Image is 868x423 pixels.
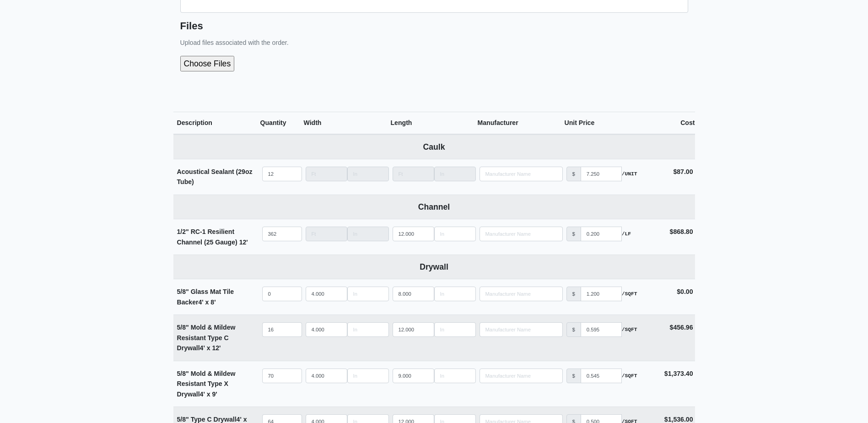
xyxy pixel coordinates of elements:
[180,20,688,32] h5: Files
[393,322,434,337] input: Length
[418,202,450,211] b: Channel
[200,344,205,352] span: 4'
[210,298,216,306] span: 8'
[622,230,631,238] strong: /LF
[243,416,247,423] span: x
[262,322,302,337] input: quantity
[177,228,248,246] strong: 1/2" RC-1 Resilient Channel (25 Gauge)
[664,370,693,377] strong: $1,373.40
[262,369,302,383] input: quantity
[180,39,289,46] small: Upload files associated with the order.
[306,167,347,181] input: Length
[664,416,693,423] strong: $1,536.00
[306,369,347,383] input: Length
[304,112,391,135] th: Width
[434,287,476,301] input: Length
[393,167,434,181] input: Length
[670,324,693,331] strong: $456.96
[566,167,581,181] div: $
[480,287,563,301] input: Search
[393,369,434,383] input: Length
[393,227,434,241] input: Length
[622,290,637,298] strong: /SQFT
[480,227,563,241] input: Search
[423,142,445,152] b: Caulk
[347,167,389,181] input: Length
[581,322,622,337] input: manufacturer
[205,298,209,306] span: x
[391,112,478,135] th: Length
[200,390,205,398] span: 4'
[581,227,622,241] input: manufacturer
[260,112,304,135] th: Quantity
[622,372,637,380] strong: /SQFT
[652,112,695,135] th: Cost
[347,369,389,383] input: Length
[478,112,565,135] th: Manufacturer
[262,167,302,181] input: quantity
[677,288,693,295] strong: $0.00
[566,369,581,383] div: $
[581,287,622,301] input: manufacturer
[670,228,693,235] strong: $868.80
[198,298,203,306] span: 4'
[581,369,622,383] input: manufacturer
[622,325,637,334] strong: /SQFT
[239,239,248,246] span: 12'
[581,167,622,181] input: manufacturer
[480,369,563,383] input: Search
[480,167,563,181] input: Search
[347,287,389,301] input: Length
[565,112,652,135] th: Unit Price
[566,287,581,301] div: $
[212,390,217,398] span: 9'
[177,288,234,306] strong: 5/8" Glass Mat Tile Backer
[434,369,476,383] input: Length
[207,390,210,398] span: x
[480,322,563,337] input: Search
[306,322,347,337] input: Length
[180,56,333,71] input: Choose Files
[177,168,253,186] strong: Acoustical Sealant (29oz Tube)
[347,227,389,241] input: Length
[306,227,347,241] input: Length
[177,119,212,126] span: Description
[673,168,693,175] strong: $87.00
[262,227,302,241] input: quantity
[306,287,347,301] input: Length
[237,416,242,423] span: 4'
[207,344,210,352] span: x
[393,287,434,301] input: Length
[262,287,302,301] input: quantity
[347,322,389,337] input: Length
[420,262,448,271] b: Drywall
[434,167,476,181] input: Length
[434,227,476,241] input: Length
[566,227,581,241] div: $
[622,170,637,178] strong: /UNIT
[212,344,221,352] span: 12'
[177,324,236,352] strong: 5/8" Mold & Mildew Resistant Type C Drywall
[434,322,476,337] input: Length
[566,322,581,337] div: $
[177,370,236,398] strong: 5/8" Mold & Mildew Resistant Type X Drywall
